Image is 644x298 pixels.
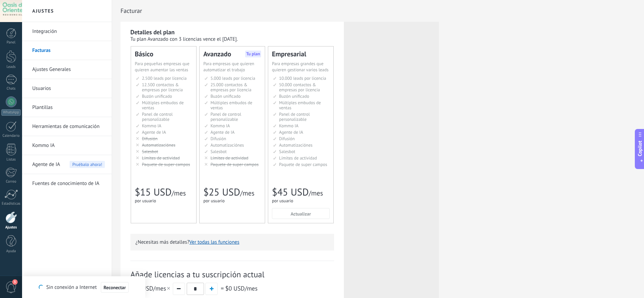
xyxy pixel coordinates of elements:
a: Integración [32,22,105,41]
div: Listas [1,157,21,162]
li: Ajustes Generales [22,60,112,79]
div: Leads [1,65,21,69]
li: Fuentes de conocimiento de IA [22,174,112,193]
a: Agente de IA Pruébalo ahora! [32,155,105,174]
a: Usuarios [32,79,105,98]
span: Facturar [121,7,142,14]
b: Detalles del plan [130,28,174,36]
span: por usuario [272,198,293,204]
span: Reconectar [104,285,126,290]
span: Múltiples embudos de ventas [279,100,321,111]
span: 10.000 leads por licencia [279,75,326,81]
li: Plantillas [22,98,112,117]
span: 50.000 contactos & empresas por licencia [279,82,320,93]
div: Ayuda [1,249,21,254]
span: $45 USD [272,186,309,199]
span: = [221,284,224,292]
div: Calendario [1,134,21,138]
span: Para empresas grandes que quieren gestionar varios leads [272,61,329,73]
a: Kommo IA [32,136,105,155]
span: Automatizaciónes [279,142,313,148]
span: /mes [225,284,257,292]
div: Tu plan Avanzado con 3 licencias vence el [DATE]. [130,36,334,42]
li: Facturas [22,41,112,60]
span: Difusión [279,136,295,142]
p: ¿Necesitas más detalles? [135,239,329,245]
li: Kommo IA [22,136,112,155]
li: Integración [22,22,112,41]
a: Herramientas de comunicación [32,117,105,136]
span: Límites de actividad [279,155,317,161]
span: Copilot [637,141,643,156]
li: Agente de IA [22,155,112,174]
span: Salesbot [279,149,295,154]
span: Actualizar [291,211,311,216]
button: Ver todas las funciones [189,239,239,245]
li: Usuarios [22,79,112,98]
li: Herramientas de comunicación [22,117,112,136]
span: Pruébalo ahora! [70,161,105,168]
span: 3 [12,279,18,285]
div: Correo [1,180,21,184]
a: Plantillas [32,98,105,117]
button: Actualizar [272,208,330,219]
button: Reconectar [101,282,129,293]
span: Agente de IA [279,129,303,135]
a: Facturas [32,41,105,60]
a: Ajustes Generales [32,60,105,79]
div: Ajustes [1,225,21,230]
span: Buzón unificado [279,93,309,99]
div: Panel [1,40,21,45]
a: Fuentes de conocimiento de IA [32,174,105,193]
div: Empresarial [272,51,330,57]
span: Panel de control personalizable [279,111,310,122]
span: Kommo IA [279,123,298,129]
span: /mes [130,284,171,292]
span: $0 USD [225,284,245,292]
div: Estadísticas [1,202,21,206]
div: Sin conexión a Internet [39,282,128,293]
div: Chats [1,87,21,91]
span: Paquete de super campos [279,162,327,167]
span: Añade licencias a tu suscripción actual [130,269,334,280]
div: WhatsApp [1,109,21,116]
span: /mes [309,189,323,198]
span: Agente de IA [32,155,60,174]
